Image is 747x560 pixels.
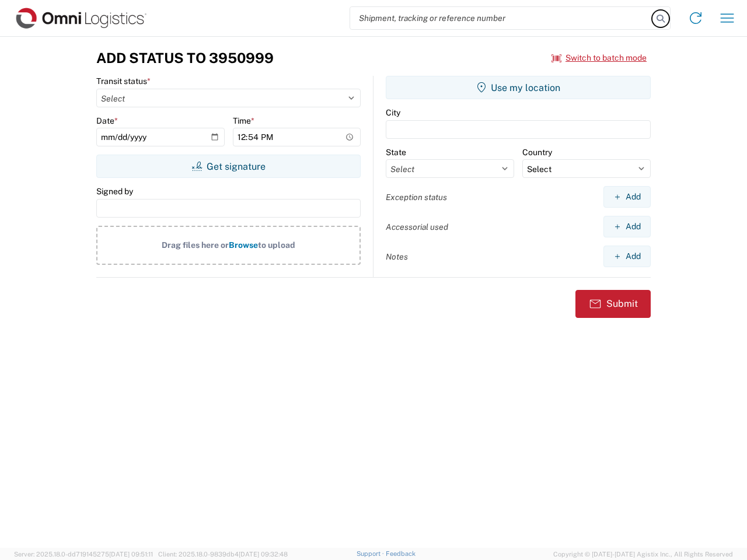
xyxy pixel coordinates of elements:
[96,116,118,126] label: Date
[350,7,652,29] input: Shipment, tracking or reference number
[386,107,400,118] label: City
[357,550,386,557] a: Support
[386,550,416,557] a: Feedback
[96,76,151,86] label: Transit status
[603,246,651,267] button: Add
[96,186,133,197] label: Signed by
[96,50,274,66] h3: Add Status to 3950999
[522,147,552,157] label: Country
[386,192,447,202] label: Exception status
[603,216,651,237] button: Add
[258,240,295,250] span: to upload
[233,116,254,126] label: Time
[603,186,651,208] button: Add
[109,551,153,558] span: [DATE] 09:51:11
[551,48,647,68] button: Switch to batch mode
[386,76,651,99] button: Use my location
[386,222,448,232] label: Accessorial used
[575,290,651,318] button: Submit
[386,147,406,157] label: State
[158,551,288,558] span: Client: 2025.18.0-9839db4
[239,551,288,558] span: [DATE] 09:32:48
[229,240,258,250] span: Browse
[162,240,229,250] span: Drag files here or
[14,551,153,558] span: Server: 2025.18.0-dd719145275
[553,549,733,559] span: Copyright © [DATE]-[DATE] Agistix Inc., All Rights Reserved
[96,155,361,178] button: Get signature
[386,251,408,262] label: Notes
